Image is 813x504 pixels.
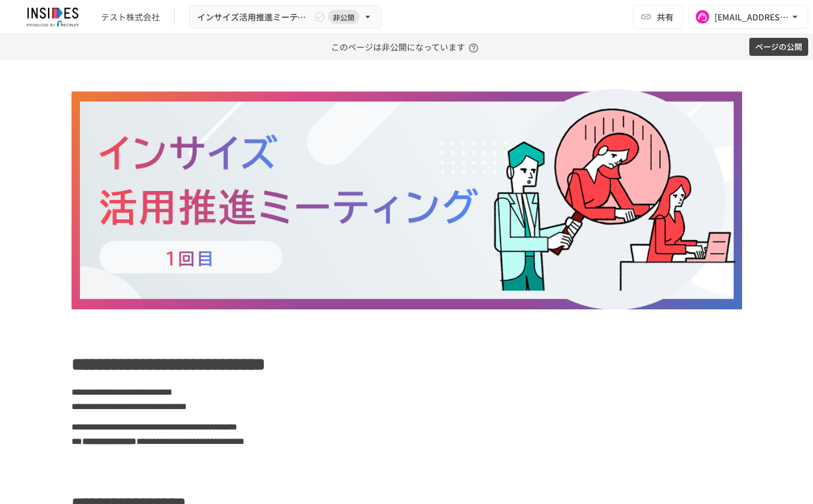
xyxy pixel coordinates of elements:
button: ページの公開 [749,38,808,56]
img: JmGSPSkPjKwBq77AtHmwC7bJguQHJlCRQfAXtnx4WuV [14,7,91,26]
button: 共有 [633,5,683,29]
img: 2iIRApyzCyCQB8KG8AhZ9fFgj7M2SP4SxTElNRYVcym [72,89,742,309]
div: テスト株式会社 [101,11,160,23]
button: [EMAIL_ADDRESS][DOMAIN_NAME] [688,5,808,29]
span: 共有 [657,10,674,23]
span: インサイズ活用推進ミーティング ～1回目～ [197,10,311,25]
button: インサイズ活用推進ミーティング ～1回目～非公開 [189,5,382,29]
span: 非公開 [328,11,359,23]
p: このページは非公開になっています [331,34,482,59]
div: [EMAIL_ADDRESS][DOMAIN_NAME] [714,10,789,25]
